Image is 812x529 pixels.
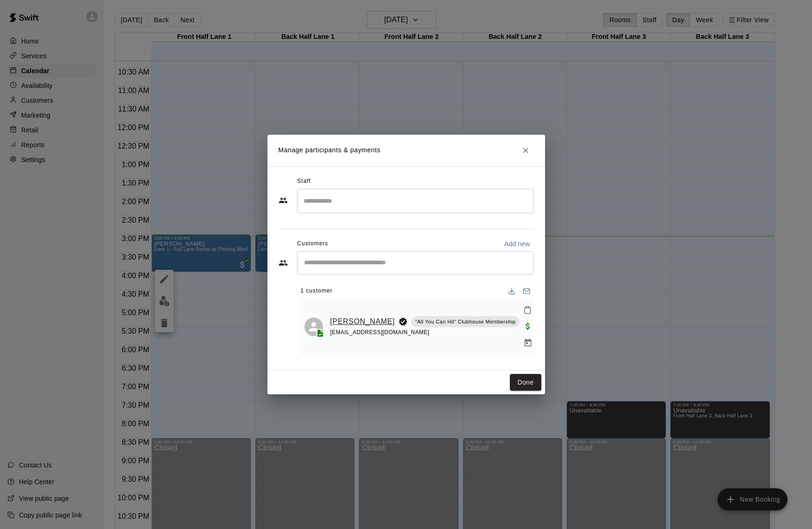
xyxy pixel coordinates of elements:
[297,189,534,213] div: Search staff
[301,284,333,299] span: 1 customer
[504,239,530,249] p: Add new
[279,196,288,205] svg: Staff
[297,251,534,274] div: Start typing to search customers...
[504,284,519,299] button: Download list
[304,317,323,336] div: Braden Cunningham
[501,236,534,251] button: Add new
[517,142,534,159] button: Close
[520,302,535,318] button: Mark attendance
[519,284,534,299] button: Email participants
[415,318,515,326] p: "All You Can Hit" Clubhouse Membership
[520,335,536,351] button: Manage bookings & payment
[297,236,328,251] span: Customers
[510,374,541,391] button: Done
[398,317,408,326] svg: Booking Owner
[330,329,430,336] span: [EMAIL_ADDRESS][DOMAIN_NAME]
[520,322,536,330] span: Paid with Card
[279,258,288,268] svg: Customers
[330,316,395,328] a: [PERSON_NAME]
[297,174,310,189] span: Staff
[279,145,381,155] p: Manage participants & payments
